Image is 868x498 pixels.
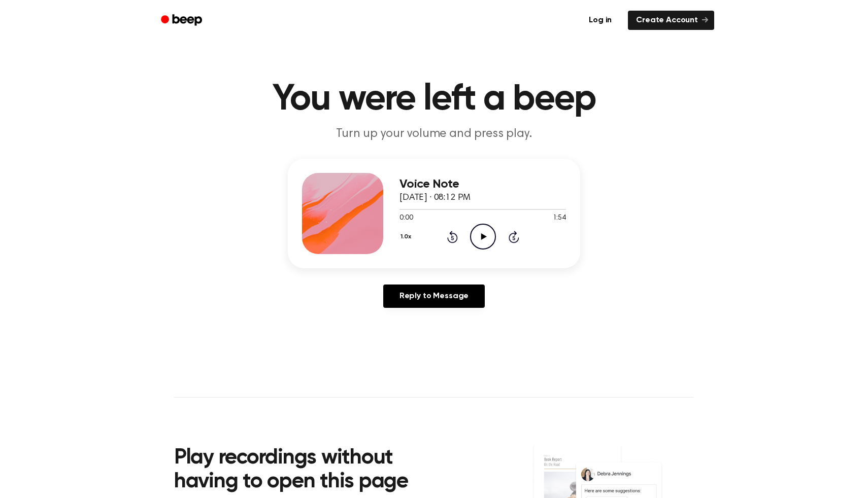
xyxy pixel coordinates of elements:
a: Beep [154,11,211,30]
h1: You were left a beep [174,81,694,118]
span: 0:00 [399,213,413,224]
span: 1:54 [553,213,566,224]
button: 1.0x [399,228,415,245]
p: Turn up your volume and press play. [239,126,629,143]
a: Log in [579,9,622,32]
h3: Voice Note [399,177,566,191]
h2: Play recordings without having to open this page [174,446,448,494]
span: [DATE] · 08:12 PM [399,193,471,202]
a: Create Account [628,11,714,30]
a: Reply to Message [383,284,485,308]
